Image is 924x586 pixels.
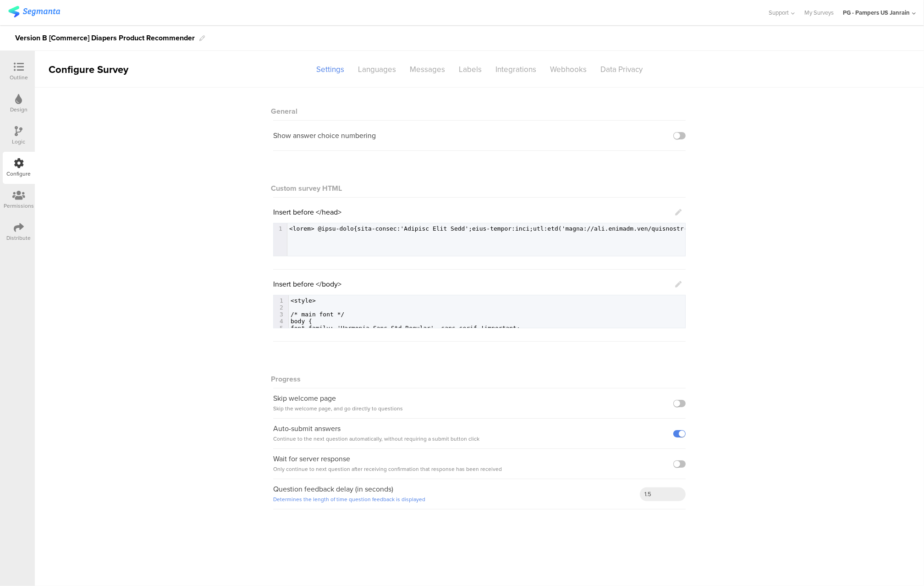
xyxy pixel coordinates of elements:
[274,311,288,318] div: 3
[273,465,502,473] span: Only continue to next question after receiving confirmation that response has been received
[274,318,288,325] div: 4
[452,61,489,77] div: Labels
[8,6,60,17] img: segmanta logo
[274,325,288,332] div: 5
[273,97,686,121] div: General
[4,202,34,210] div: Permissions
[273,435,479,443] span: Continue to the next question automatically, without requiring a submit button click
[10,73,28,82] div: Outline
[291,325,520,332] span: font-family: 'Harmonia Sans Std Regular', sans-serif !important;
[273,454,502,474] div: Wait for server response
[274,297,288,304] div: 1
[543,61,594,77] div: Webhooks
[273,131,376,140] div: Show answer choice numbering
[15,31,195,45] div: Version B [Commerce] Diapers Product Recommender
[594,61,649,77] div: Data Privacy
[489,61,543,77] div: Integrations
[291,318,312,325] span: body {
[274,304,288,311] div: 2
[273,393,403,414] div: Skip welcome page
[351,61,403,77] div: Languages
[291,311,345,318] span: /* main font */
[273,424,479,444] div: Auto-submit answers
[7,170,31,178] div: Configure
[291,297,316,304] span: <style>
[7,234,31,242] div: Distribute
[403,61,452,77] div: Messages
[769,8,789,17] span: Support
[273,279,341,289] span: Insert before </body>
[10,105,27,114] div: Design
[273,207,341,217] span: Insert before </head>
[274,225,286,232] div: 1
[273,183,686,193] div: Custom survey HTML
[273,365,686,388] div: Progress
[273,495,425,503] a: Determines the length of time question feedback is displayed
[273,404,403,413] span: Skip the welcome page, and go directly to questions
[12,138,26,146] div: Logic
[35,62,140,77] div: Configure Survey
[309,61,351,77] div: Settings
[273,484,425,504] div: Question feedback delay (in seconds)
[843,8,910,17] div: PG - Pampers US Janrain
